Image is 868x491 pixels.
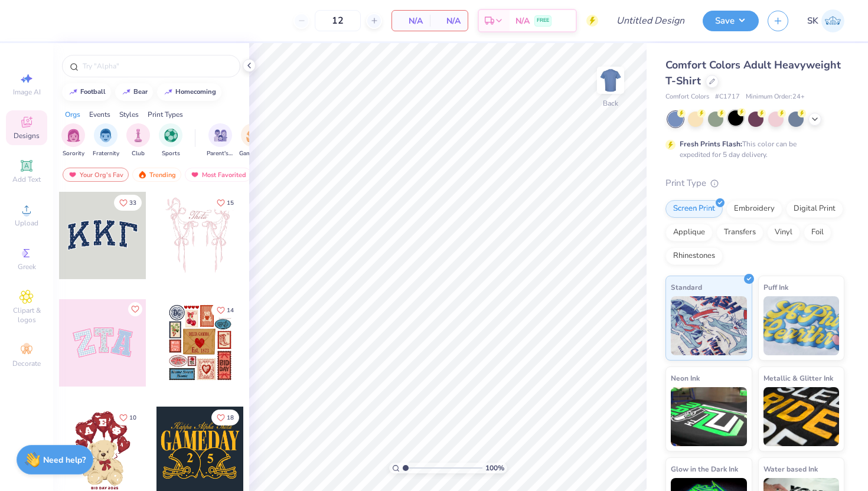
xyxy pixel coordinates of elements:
[763,372,833,384] span: Metallic & Glitter Ink
[93,123,119,158] div: filter for Fraternity
[89,109,110,120] div: Events
[12,359,41,368] span: Decorate
[159,123,182,158] button: filter button
[67,129,80,142] img: Sorority Image
[671,296,747,355] img: Standard
[763,281,788,293] span: Puff Ink
[63,168,129,182] div: Your Org's Fav
[399,15,423,27] span: N/A
[6,306,47,325] span: Clipart & logos
[128,302,142,316] button: Like
[246,129,260,142] img: Game Day Image
[114,410,142,425] button: Like
[227,307,234,313] span: 14
[607,9,694,32] input: Untitled Design
[821,9,844,32] img: Sophia Krausz
[61,123,85,158] div: filter for Sorority
[119,109,139,120] div: Styles
[190,171,200,179] img: most_fav.gif
[599,68,622,92] img: Back
[138,171,147,179] img: trending.gif
[603,98,618,109] div: Back
[716,224,763,241] div: Transfers
[126,123,150,158] div: filter for Club
[746,92,805,102] span: Minimum Order: 24 +
[133,89,148,95] div: bear
[80,89,106,95] div: football
[65,109,80,120] div: Orgs
[807,14,818,28] span: SK
[114,195,142,211] button: Like
[185,168,252,182] div: Most Favorited
[157,83,221,101] button: homecoming
[763,463,818,475] span: Water based Ink
[211,410,239,425] button: Like
[665,224,713,241] div: Applique
[703,11,759,31] button: Save
[239,123,266,158] button: filter button
[665,200,723,218] div: Screen Print
[132,149,145,158] span: Club
[43,454,86,466] strong: Need help?
[211,302,239,318] button: Like
[537,17,549,25] span: FREE
[239,149,266,158] span: Game Day
[93,149,119,158] span: Fraternity
[214,129,227,142] img: Parent's Weekend Image
[81,60,233,72] input: Try "Alpha"
[63,149,84,158] span: Sorority
[13,87,41,97] span: Image AI
[12,175,41,184] span: Add Text
[763,296,840,355] img: Puff Ink
[68,89,78,96] img: trend_line.gif
[786,200,843,218] div: Digital Print
[122,89,131,96] img: trend_line.gif
[162,149,180,158] span: Sports
[148,109,183,120] div: Print Types
[726,200,782,218] div: Embroidery
[665,176,844,190] div: Print Type
[515,15,530,27] span: N/A
[680,139,825,160] div: This color can be expedited for 5 day delivery.
[132,129,145,142] img: Club Image
[715,92,740,102] span: # C1717
[807,9,844,32] a: SK
[15,218,38,228] span: Upload
[763,387,840,446] img: Metallic & Glitter Ink
[99,129,112,142] img: Fraternity Image
[18,262,36,271] span: Greek
[239,123,266,158] div: filter for Game Day
[62,83,111,101] button: football
[680,139,742,149] strong: Fresh Prints Flash:
[164,89,173,96] img: trend_line.gif
[315,10,361,31] input: – –
[227,200,234,206] span: 15
[93,123,119,158] button: filter button
[665,92,709,102] span: Comfort Colors
[207,149,234,158] span: Parent's Weekend
[68,171,77,179] img: most_fav.gif
[175,89,216,95] div: homecoming
[159,123,182,158] div: filter for Sports
[665,58,841,88] span: Comfort Colors Adult Heavyweight T-Shirt
[164,129,178,142] img: Sports Image
[804,224,831,241] div: Foil
[227,415,234,421] span: 18
[437,15,461,27] span: N/A
[671,372,700,384] span: Neon Ink
[126,123,150,158] button: filter button
[207,123,234,158] button: filter button
[115,83,153,101] button: bear
[671,387,747,446] img: Neon Ink
[129,415,136,421] span: 10
[767,224,800,241] div: Vinyl
[671,463,738,475] span: Glow in the Dark Ink
[207,123,234,158] div: filter for Parent's Weekend
[14,131,40,140] span: Designs
[132,168,181,182] div: Trending
[485,463,504,473] span: 100 %
[211,195,239,211] button: Like
[61,123,85,158] button: filter button
[665,247,723,265] div: Rhinestones
[671,281,702,293] span: Standard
